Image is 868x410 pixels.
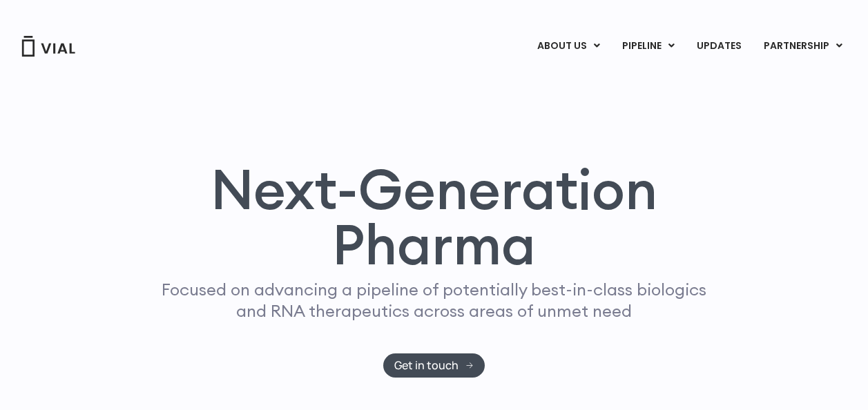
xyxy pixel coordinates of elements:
a: UPDATES [686,35,752,58]
span: Get in touch [394,360,459,371]
a: Get in touch [383,353,485,378]
a: PIPELINEMenu Toggle [611,35,685,58]
img: Vial Logo [21,36,76,57]
a: PARTNERSHIPMenu Toggle [753,35,853,58]
p: Focused on advancing a pipeline of potentially best-in-class biologics and RNA therapeutics acros... [156,279,713,322]
h1: Next-Generation Pharma [135,162,733,272]
a: ABOUT USMenu Toggle [526,35,610,58]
